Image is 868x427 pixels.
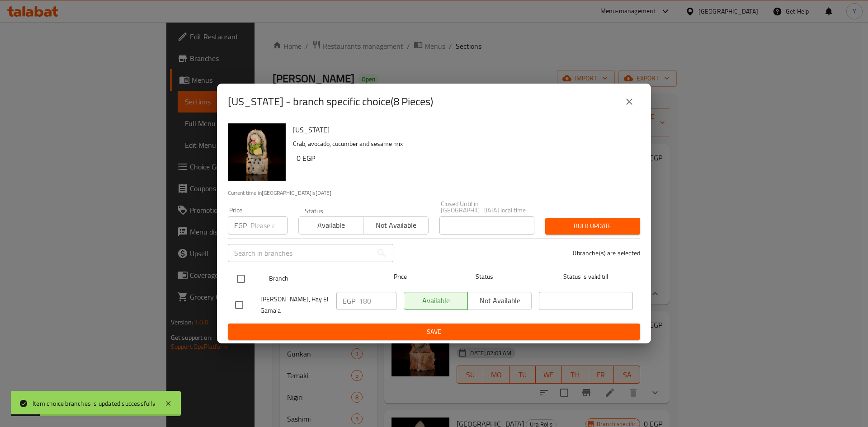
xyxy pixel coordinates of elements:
[228,324,640,340] button: Save
[545,218,640,235] button: Bulk update
[250,216,288,235] input: Please enter price
[228,189,640,197] p: Current time in [GEOGRAPHIC_DATA] is [DATE]
[363,216,428,235] button: Not available
[235,326,633,338] span: Save
[228,94,433,109] h2: [US_STATE] - branch specific choice(8 Pieces)
[293,123,633,136] h6: [US_STATE]
[234,220,247,231] p: EGP
[297,152,633,164] h6: 0 EGP
[33,399,156,408] div: Item choice branches is updated successfully
[260,294,329,316] span: [PERSON_NAME], Hay El Gama'a
[293,138,633,150] p: Crab, avocado, cucumber and sesame mix
[618,91,640,113] button: close
[343,296,355,306] p: EGP
[573,249,640,258] p: 0 branche(s) are selected
[539,271,633,282] span: Status is valid till
[228,123,286,181] img: California
[298,216,363,235] button: Available
[228,244,373,262] input: Search in branches
[552,221,633,232] span: Bulk update
[367,219,425,232] span: Not available
[269,273,363,284] span: Branch
[370,271,430,282] span: Price
[359,292,396,310] input: Please enter price
[302,219,360,232] span: Available
[438,271,532,282] span: Status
